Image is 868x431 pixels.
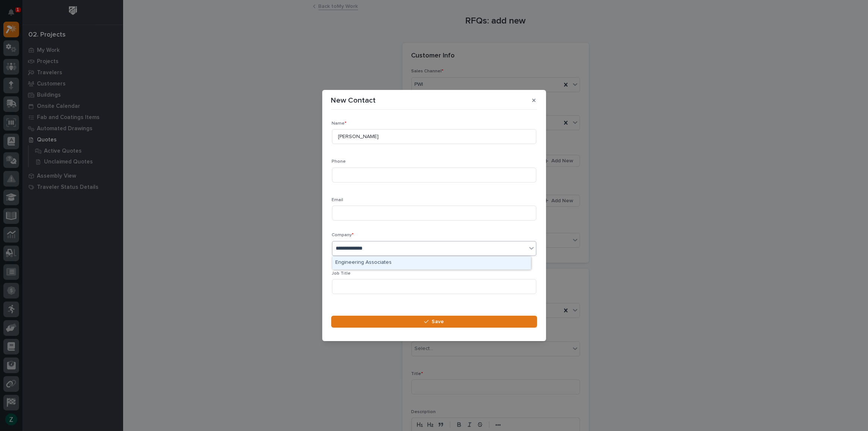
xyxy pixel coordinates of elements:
span: Save [432,318,444,325]
span: Phone [332,159,346,164]
p: New Contact [331,96,376,105]
span: Email [332,198,344,202]
span: Name [332,121,347,126]
span: Company [332,233,354,237]
span: Job Title [332,271,351,276]
button: Save [331,316,537,328]
div: Engineering Associates [332,256,531,269]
